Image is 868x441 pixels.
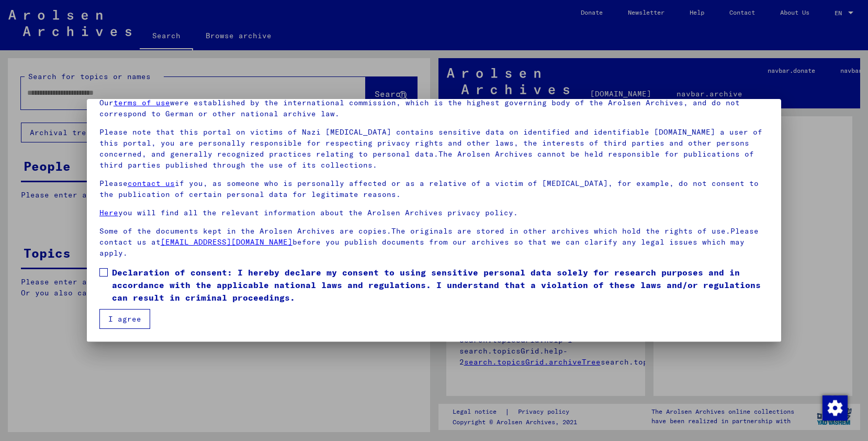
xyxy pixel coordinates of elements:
[99,309,150,329] button: I agree
[128,179,175,188] a: contact us
[114,98,170,107] a: terms of use
[822,395,847,420] div: Change consent
[99,208,118,217] a: Here
[161,237,292,247] a: [EMAIL_ADDRESS][DOMAIN_NAME]
[99,97,769,119] p: Our were established by the international commission, which is the highest governing body of the ...
[99,178,769,200] p: Please if you, as someone who is personally affected or as a relative of a victim of [MEDICAL_DAT...
[99,226,769,259] p: Some of the documents kept in the Arolsen Archives are copies.The originals are stored in other a...
[99,207,769,218] p: you will find all the relevant information about the Arolsen Archives privacy policy.
[822,395,848,421] img: Change consent
[99,127,769,171] p: Please note that this portal on victims of Nazi [MEDICAL_DATA] contains sensitive data on identif...
[112,266,769,304] span: Declaration of consent: I hereby declare my consent to using sensitive personal data solely for r...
